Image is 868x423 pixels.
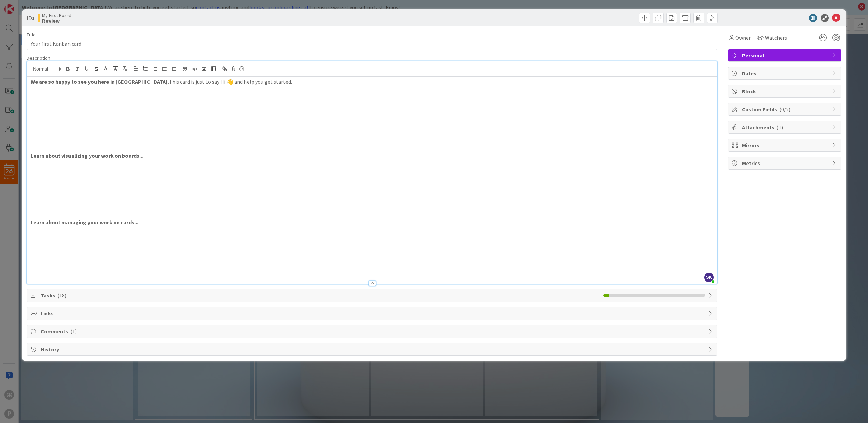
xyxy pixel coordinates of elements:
strong: Learn about visualizing your work on boards... [31,152,143,159]
span: Comments [41,327,705,335]
span: Tasks [41,291,600,300]
span: My First Board [42,13,71,18]
span: History [41,345,705,353]
span: ( 1 ) [776,124,783,131]
span: Description [27,55,50,61]
b: Review [42,18,71,23]
span: Watchers [765,34,787,42]
b: 1 [32,15,35,21]
strong: We are so happy to see you here in [GEOGRAPHIC_DATA]. [31,78,169,85]
span: SK [704,273,714,282]
span: Attachments [742,123,829,131]
span: Mirrors [742,141,829,149]
span: ( 18 ) [57,292,66,299]
p: This card is just to say Hi 👋 and help you get started. [31,78,714,86]
span: Dates [742,69,829,77]
span: ( 0/2 ) [779,106,790,113]
span: Links [41,309,705,318]
span: ID [27,14,35,22]
label: Title [27,32,36,38]
span: Custom Fields [742,105,829,113]
strong: Learn about managing your work on cards... [31,219,138,226]
span: Owner [735,34,751,42]
span: Personal [742,51,829,59]
span: ( 1 ) [70,328,77,335]
input: type card name here... [27,38,717,50]
span: Metrics [742,159,829,167]
span: Block [742,87,829,95]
